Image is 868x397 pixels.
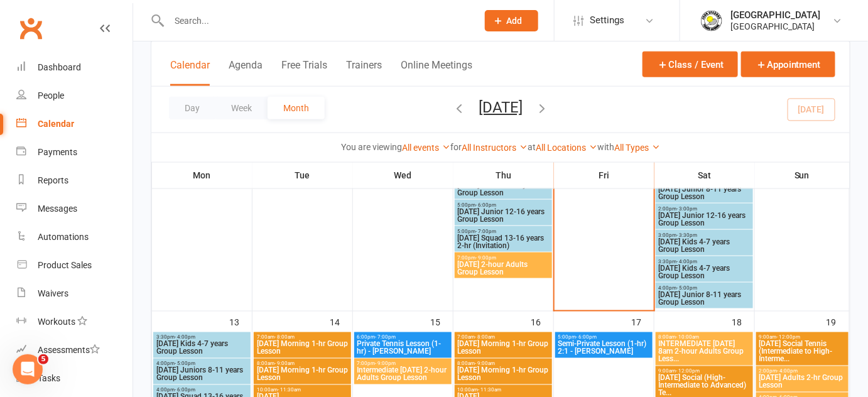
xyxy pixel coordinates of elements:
span: - 9:00pm [476,255,497,261]
span: 5:00pm [558,335,650,340]
a: All Types [614,143,660,153]
span: INTERMEDIATE [DATE] 8am 2-hour Adults Group Less... [658,340,751,363]
span: [DATE] Morning 1-hr Group Lesson [457,340,550,356]
span: - 6:00pm [476,202,497,208]
span: [DATE] Kids 4-7 years Group Lesson [658,264,751,280]
span: 3:00pm [658,232,751,238]
strong: You are viewing [341,142,402,152]
span: 3:30pm [156,335,248,340]
button: Add [485,10,538,31]
button: Class / Event [643,52,738,77]
span: Private Tennis Lesson (1-hr) - [PERSON_NAME] [357,340,449,356]
span: - 11:30am [479,388,502,393]
button: Online Meetings [401,59,472,86]
span: - 6:00pm [577,335,597,340]
th: Mon [152,162,252,188]
button: Week [215,97,268,119]
span: [DATE] Morning 1-hr Group Lesson [256,340,349,356]
button: Calendar [170,59,210,86]
span: - 8:00am [475,335,496,340]
a: Tasks [16,364,133,393]
span: - 5:00pm [677,285,698,291]
span: [DATE] Adults 2-hr Group Lesson [759,374,847,389]
button: Free Trials [281,59,327,86]
button: Agenda [229,59,263,86]
span: - 9:00am [475,361,496,367]
span: Add [507,16,523,26]
span: - 9:00am [274,361,295,367]
a: Workouts [16,308,133,336]
span: - 7:00pm [376,335,396,340]
span: 4:00pm [156,361,248,367]
th: Sat [654,162,755,188]
span: [DATE] Morning 1-hr Group Lesson [256,367,349,382]
strong: with [597,142,614,152]
span: 4:00pm [156,388,248,393]
span: [DATE] Juniors 8-11 years Group Lesson [156,367,248,382]
span: - 5:00pm [175,361,195,367]
div: Product Sales [38,260,92,270]
span: [DATE] Junior 8-11 years Group Lesson [658,291,751,306]
span: 8:00am [457,361,550,367]
div: Waivers [38,288,68,298]
span: [DATE] Morning 1-hr Group Lesson [457,367,550,382]
span: 6:00pm [357,335,449,340]
a: Payments [16,138,133,166]
div: [GEOGRAPHIC_DATA] [730,9,821,21]
input: Search... [165,12,469,30]
span: 5 [38,354,48,364]
div: Tasks [38,373,60,383]
span: - 7:00pm [476,229,497,234]
span: 10:00am [457,388,550,393]
span: [DATE] Kids 4-7 years Group Lesson [156,340,248,356]
button: Trainers [346,59,382,86]
a: Automations [16,223,133,251]
span: Semi-Private Lesson (1-hr) 2:1 - [PERSON_NAME] [558,340,650,356]
div: Dashboard [38,62,81,72]
span: [DATE] Junior 8-11 years Group Lesson [457,182,550,197]
a: Clubworx [15,13,46,44]
span: - 3:30pm [677,232,698,238]
span: 10:00am [256,388,349,393]
span: 9:00am [759,335,847,340]
span: - 12:00pm [777,335,801,340]
div: [GEOGRAPHIC_DATA] [730,21,821,32]
span: - 4:00pm [677,259,698,264]
button: [DATE] [479,99,523,116]
span: [DATE] Junior 12-16 years Group Lesson [658,212,751,227]
div: Reports [38,175,68,185]
button: Appointment [741,52,835,77]
span: Settings [590,6,624,35]
img: thumb_image1754099813.png [699,8,724,33]
span: [DATE] Social Tennis (Intermediate to High-Interme... [759,340,847,363]
span: 4:00pm [658,285,751,291]
div: People [38,90,64,101]
th: Wed [353,162,453,188]
span: 5:00pm [457,202,550,208]
span: - 4:00pm [175,335,195,340]
span: 7:00pm [357,361,449,367]
a: All Instructors [462,143,528,153]
a: Reports [16,166,133,195]
button: Day [169,97,215,119]
span: 9:00am [658,369,751,374]
a: Dashboard [16,53,133,82]
span: 2:00pm [759,369,847,374]
a: Assessments [16,336,133,364]
div: 19 [827,312,849,332]
a: Messages [16,195,133,223]
span: - 4:00pm [778,369,798,374]
a: All events [402,143,450,153]
iframe: Intercom live chat [13,354,43,384]
strong: for [450,142,462,152]
span: 3:30pm [658,259,751,264]
span: [DATE] Kids 4-7 years Group Lesson [658,238,751,253]
div: 18 [732,312,754,332]
span: - 8:00am [274,335,295,340]
span: 8:00am [658,335,751,340]
div: Workouts [38,317,75,327]
th: Thu [453,162,554,188]
a: All Locations [536,143,597,153]
div: 13 [229,312,252,332]
div: Automations [38,232,89,242]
